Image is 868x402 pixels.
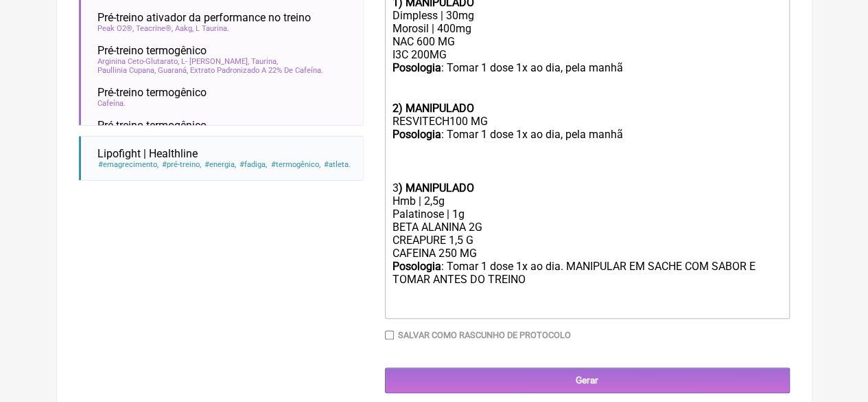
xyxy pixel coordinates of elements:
span: L Taurina [196,24,229,33]
strong: ) MANIPULADO [398,181,473,194]
span: Teacrine® [136,24,173,33]
span: termogênico [270,160,320,169]
div: 3 [392,181,782,194]
label: Salvar como rascunho de Protocolo [398,330,571,340]
span: Aakg [175,24,193,33]
strong: Posologia [392,61,441,74]
strong: Posologia [392,128,441,141]
span: L- [PERSON_NAME] [181,57,249,66]
div: Dimpless | 30mg [392,9,782,22]
span: emagrecimento [97,160,159,169]
div: Hmb | 2,5g [392,194,782,208]
span: Peak O2® [97,24,134,33]
div: RESVITECH100 MG [392,115,782,128]
div: : Tomar 1 dose 1x ao dia, pela manhã ㅤ [392,61,782,102]
strong: Posologia [392,260,441,273]
div: Morosil | 400mg NAC 600 MG I3C 200MG [392,22,782,61]
span: atleta [323,160,351,169]
span: energia [204,160,237,169]
span: pré-treino [161,160,202,169]
strong: 2) MANIPULADO [392,102,473,115]
span: Pré-treino termogênico [97,86,207,99]
input: Gerar [385,368,790,393]
div: Palatinose | 1g [392,208,782,221]
div: : Tomar 1 dose 1x ao dia. MANIPULAR EM SACHE COM SABOR E TOMAR ANTES DO TREINO ㅤ [392,260,782,313]
span: Taurina [251,57,278,66]
span: Arginina Ceto-Glutarato [97,57,179,66]
div: BETA ALANINA 2G CREAPURE 1,5 G CAFEINA 250 MG [392,221,782,260]
span: Pré-treino termogênico [97,119,207,132]
span: Pré-treino termogênico [97,44,207,57]
span: Paullinia Cupana, Guaraná, Extrato Padronizado A 22% De Cafeína [97,66,323,75]
span: Cafeína [97,99,126,108]
span: Pré-treino ativador da performance no treino [97,11,311,24]
div: : Tomar 1 dose 1x ao dia, pela manhã ㅤ [392,128,782,181]
span: Lipofight | Healthline [97,147,198,160]
span: fadiga [239,160,268,169]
